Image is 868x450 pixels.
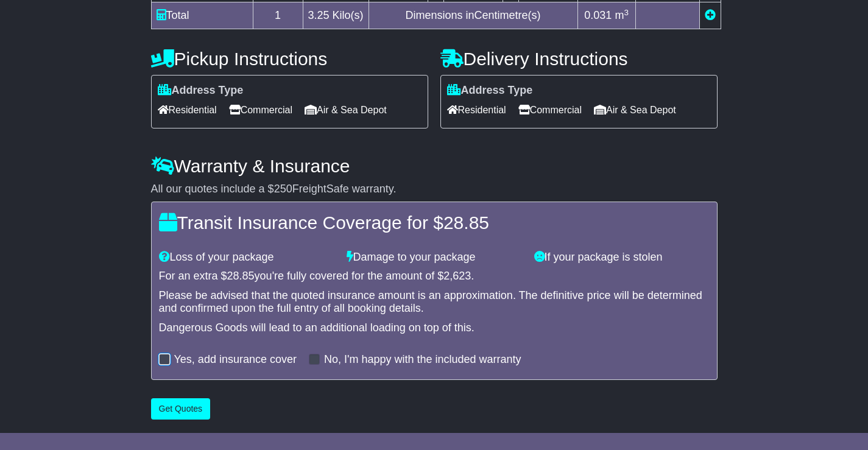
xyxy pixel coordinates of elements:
label: Yes, add insurance cover [174,353,297,367]
h4: Transit Insurance Coverage for $ [159,213,710,233]
label: No, I'm happy with the included warranty [324,353,521,367]
span: Air & Sea Depot [594,100,676,119]
div: For an extra $ you're fully covered for the amount of $ . [159,270,710,283]
a: Add new item [705,9,716,21]
label: Address Type [158,84,244,97]
h4: Delivery Instructions [440,49,718,69]
div: Dangerous Goods will lead to an additional loading on top of this. [159,322,710,335]
span: m [615,9,629,21]
div: Damage to your package [340,251,528,264]
span: Residential [158,100,217,119]
span: 28.85 [227,270,255,282]
span: 0.031 [584,9,612,21]
h4: Pickup Instructions [151,49,428,69]
div: Loss of your package [153,251,340,264]
sup: 3 [624,8,629,17]
td: Dimensions in Centimetre(s) [369,2,577,29]
span: Residential [447,100,506,119]
td: Kilo(s) [303,2,369,29]
span: 3.25 [308,9,330,21]
td: Total [151,2,253,29]
span: Commercial [229,100,292,119]
span: 28.85 [443,213,489,233]
span: 2,623 [443,270,471,282]
h4: Warranty & Insurance [151,156,718,176]
button: Get Quotes [151,398,211,420]
span: Air & Sea Depot [305,100,387,119]
span: 250 [274,183,292,195]
div: If your package is stolen [528,251,716,264]
td: 1 [253,2,303,29]
div: All our quotes include a $ FreightSafe warranty. [151,183,718,196]
label: Address Type [447,84,533,97]
div: Please be advised that the quoted insurance amount is an approximation. The definitive price will... [159,289,710,315]
span: Commercial [518,100,582,119]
